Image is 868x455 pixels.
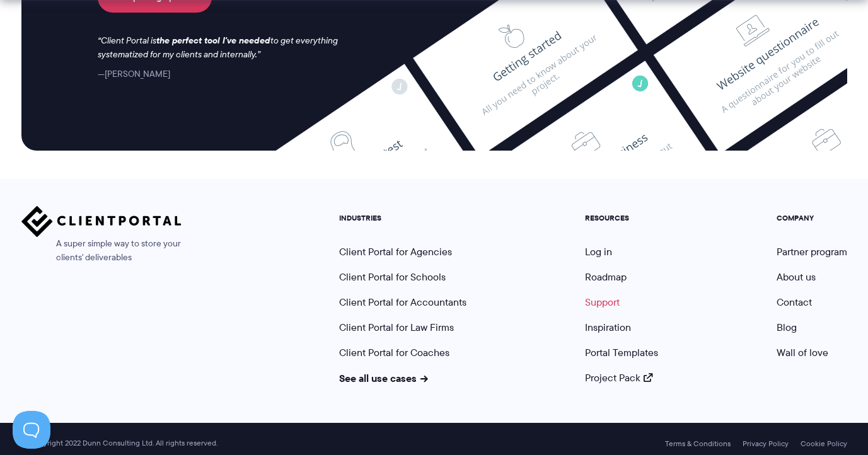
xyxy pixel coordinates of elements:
a: Client Portal for Coaches [339,345,449,360]
a: Cookie Policy [801,439,847,448]
h5: INDUSTRIES [339,214,466,222]
a: Project Pack [585,371,653,385]
a: About us [777,270,816,284]
strong: the perfect tool I've needed [156,33,270,47]
a: Contact [777,295,812,309]
cite: [PERSON_NAME] [98,67,170,80]
a: Client Portal for Law Firms [339,320,454,335]
a: Client Portal for Accountants [339,295,466,309]
a: Terms & Conditions [665,439,731,448]
iframe: Toggle Customer Support [13,411,50,449]
h5: RESOURCES [585,214,658,222]
a: Portal Templates [585,345,658,360]
a: Privacy Policy [743,439,789,448]
a: Client Portal for Agencies [339,245,452,259]
span: © Copyright 2022 Dunn Consulting Ltd. All rights reserved. [15,439,224,448]
a: See all use cases [339,371,429,386]
a: Roadmap [585,270,627,284]
p: Client Portal is to get everything systematized for my clients and internally. [98,34,355,62]
a: Log in [585,245,612,259]
span: A super simple way to store your clients' deliverables [21,237,182,265]
h5: COMPANY [777,214,847,222]
a: Inspiration [585,320,631,335]
a: Blog [777,320,797,335]
a: Partner program [777,245,847,259]
a: Wall of love [777,345,828,360]
a: Client Portal for Schools [339,270,446,284]
a: Support [585,295,620,309]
